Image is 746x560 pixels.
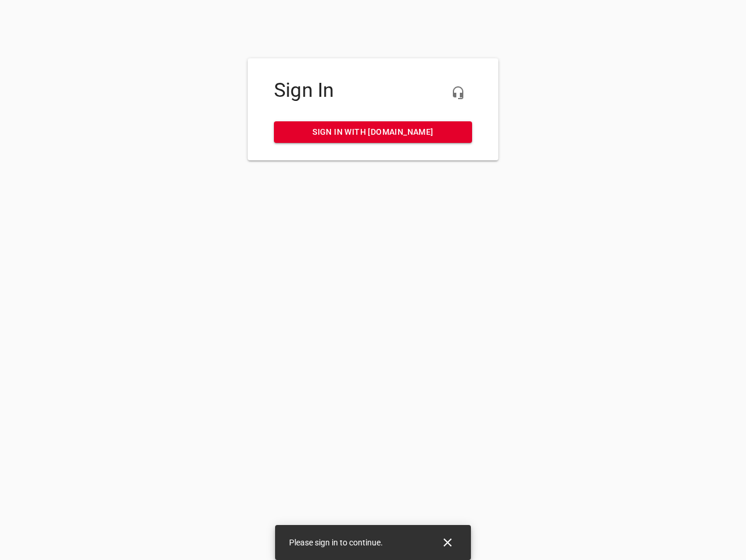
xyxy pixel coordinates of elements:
[283,125,463,139] span: Sign in with [DOMAIN_NAME]
[274,121,472,143] a: Sign in with [DOMAIN_NAME]
[444,79,472,107] button: Live Chat
[274,79,472,102] h4: Sign In
[289,538,383,547] span: Please sign in to continue.
[434,528,462,556] button: Close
